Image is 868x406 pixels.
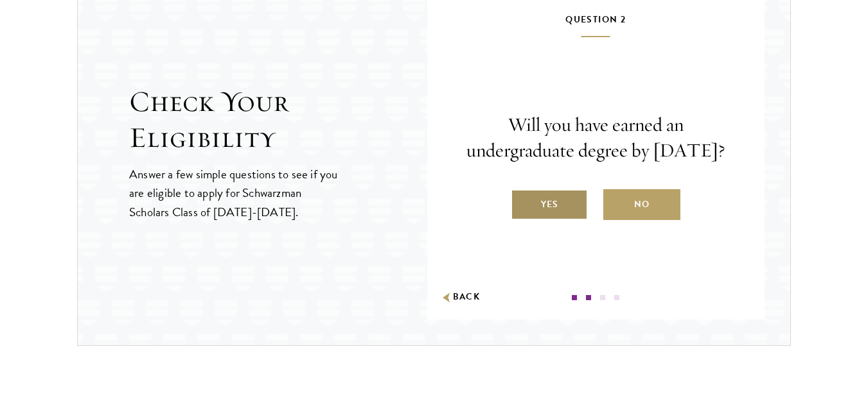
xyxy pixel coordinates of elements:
[603,189,680,220] label: No
[466,112,727,164] p: Will you have earned an undergraduate degree by [DATE]?
[129,165,339,221] p: Answer a few simple questions to see if you are eligible to apply for Schwarzman Scholars Class o...
[129,84,427,156] h2: Check Your Eligibility
[466,12,727,37] h5: Question 2
[511,189,588,220] label: Yes
[440,291,481,304] button: Back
